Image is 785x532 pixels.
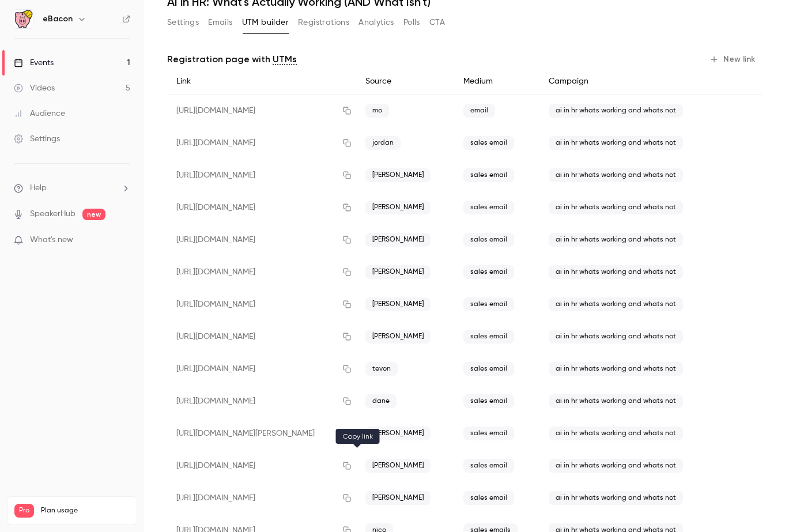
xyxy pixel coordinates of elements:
iframe: Noticeable Trigger [116,235,130,246]
span: mo [365,104,389,118]
div: Source [356,69,454,95]
span: sales email [463,491,514,505]
button: New link [705,50,762,69]
span: [PERSON_NAME] [365,330,431,344]
span: ai in hr whats working and whats not [549,297,683,311]
button: Polls [403,13,420,32]
span: ai in hr whats working and whats not [549,201,683,214]
span: sales email [463,233,514,247]
div: [URL][DOMAIN_NAME] [167,159,356,191]
button: Settings [167,13,199,32]
span: ai in hr whats working and whats not [549,168,683,182]
div: Audience [14,108,65,119]
span: [PERSON_NAME] [365,201,431,214]
div: [URL][DOMAIN_NAME] [167,450,356,482]
div: [URL][DOMAIN_NAME] [167,482,356,514]
span: ai in hr whats working and whats not [549,136,683,150]
div: [URL][DOMAIN_NAME] [167,127,356,159]
button: CTA [429,13,445,32]
div: [URL][DOMAIN_NAME] [167,288,356,320]
div: [URL][DOMAIN_NAME] [167,256,356,288]
div: Link [167,69,356,95]
div: [URL][DOMAIN_NAME] [167,320,356,353]
span: [PERSON_NAME] [365,459,431,473]
span: sales email [463,330,514,344]
span: sales email [463,394,514,408]
span: [PERSON_NAME] [365,233,431,247]
span: ai in hr whats working and whats not [549,491,683,505]
span: sales email [463,168,514,182]
span: ai in hr whats working and whats not [549,104,683,118]
div: Videos [14,82,55,94]
span: ai in hr whats working and whats not [549,427,683,440]
span: ai in hr whats working and whats not [549,265,683,279]
div: Events [14,57,54,69]
span: email [463,104,495,118]
span: sales email [463,136,514,150]
span: Plan usage [41,506,130,515]
div: Medium [454,69,539,95]
span: sales email [463,362,514,376]
span: [PERSON_NAME] [365,297,431,311]
span: ai in hr whats working and whats not [549,459,683,473]
span: sales email [463,265,514,279]
span: dane [365,394,397,408]
span: sales email [463,201,514,214]
span: ai in hr whats working and whats not [549,394,683,408]
span: [PERSON_NAME] [365,168,431,182]
a: SpeakerHub [30,208,76,220]
span: [PERSON_NAME] [365,491,431,505]
div: Settings [14,133,60,145]
span: new [82,209,105,220]
div: [URL][DOMAIN_NAME][PERSON_NAME] [167,417,356,450]
div: [URL][DOMAIN_NAME] [167,191,356,224]
h6: eBacon [43,13,73,25]
button: Emails [208,13,232,32]
span: Pro [14,504,34,518]
span: [PERSON_NAME] [365,427,431,440]
button: Analytics [358,13,394,32]
button: UTM builder [242,13,289,32]
div: [URL][DOMAIN_NAME] [167,353,356,385]
span: ai in hr whats working and whats not [549,233,683,247]
span: Help [30,182,47,194]
a: UTMs [273,52,297,66]
button: Registrations [298,13,349,32]
p: Registration page with [167,52,297,66]
span: ai in hr whats working and whats not [549,362,683,376]
span: sales email [463,459,514,473]
img: eBacon [14,10,33,28]
li: help-dropdown-opener [14,182,130,194]
span: sales email [463,297,514,311]
span: jordan [365,136,401,150]
div: [URL][DOMAIN_NAME] [167,385,356,417]
div: [URL][DOMAIN_NAME] [167,224,356,256]
span: ai in hr whats working and whats not [549,330,683,344]
span: [PERSON_NAME] [365,265,431,279]
div: Campaign [539,69,719,95]
span: sales email [463,427,514,440]
div: [URL][DOMAIN_NAME] [167,95,356,127]
span: tevon [365,362,398,376]
span: What's new [30,234,73,246]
